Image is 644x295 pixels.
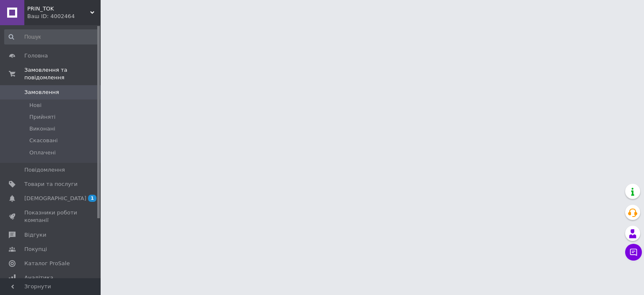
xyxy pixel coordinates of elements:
[24,166,65,174] span: Повідомлення
[27,5,90,13] span: PRIN_TOK
[24,274,53,282] span: Аналітика
[24,260,70,267] span: Каталог ProSale
[24,180,78,188] span: Товари та послуги
[29,102,42,109] span: Нові
[27,13,101,20] div: Ваш ID: 4002464
[29,113,55,121] span: Прийняті
[24,52,48,60] span: Головна
[625,244,642,261] button: Чат з покупцем
[29,125,55,133] span: Виконані
[29,149,56,157] span: Оплачені
[24,89,59,96] span: Замовлення
[24,231,46,239] span: Відгуки
[88,195,96,202] span: 1
[24,66,101,81] span: Замовлення та повідомлення
[24,209,78,224] span: Показники роботи компанії
[4,29,99,44] input: Пошук
[24,195,86,202] span: [DEMOGRAPHIC_DATA]
[24,245,47,253] span: Покупці
[29,137,58,144] span: Скасовані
